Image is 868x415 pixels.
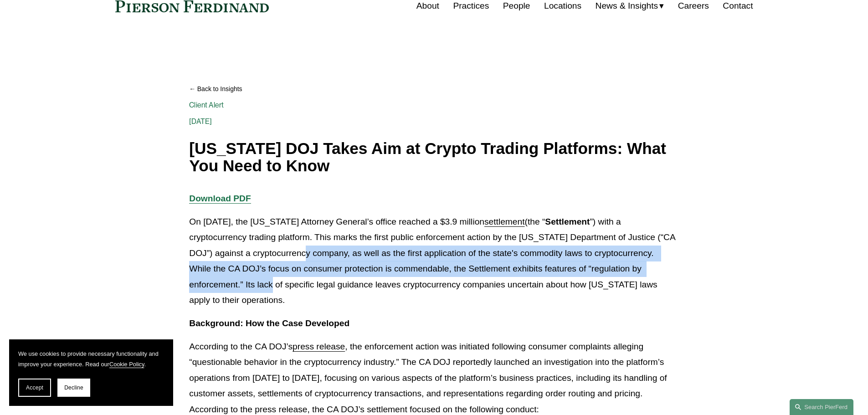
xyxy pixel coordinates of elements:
section: Cookie banner [9,339,173,406]
strong: Settlement [545,217,590,226]
a: Cookie Policy [109,361,144,368]
a: Search this site [790,399,853,415]
h1: [US_STATE] DOJ Takes Aim at Crypto Trading Platforms: What You Need to Know [189,140,678,175]
a: press release [293,342,345,351]
p: We use cookies to provide necessary functionality and improve your experience. Read our . [18,348,164,369]
span: Decline [64,384,83,391]
button: Accept [18,379,51,397]
strong: Background: How the Case Developed [189,318,349,328]
button: Decline [57,379,90,397]
a: Client Alert [189,101,224,109]
a: Download PDF [189,194,251,203]
span: [DATE] [189,117,212,126]
a: settlement [484,217,525,226]
span: Accept [26,384,43,391]
p: On [DATE], the [US_STATE] Attorney General’s office reached a $3.9 million (the “ ”) with a crypt... [189,214,678,308]
a: Back to Insights [189,81,678,97]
